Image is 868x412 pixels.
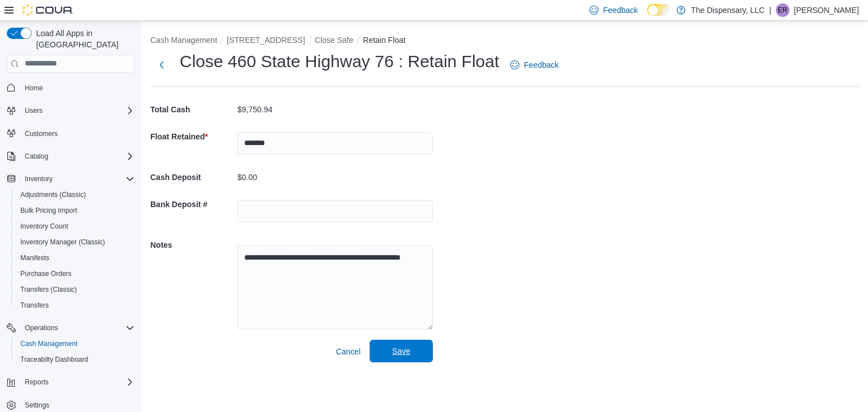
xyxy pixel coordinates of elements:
[20,398,54,412] a: Settings
[25,323,58,332] span: Operations
[11,282,139,297] button: Transfers (Classic)
[16,188,90,201] a: Adjustments (Classic)
[150,36,217,45] button: Cash Management
[150,98,235,121] h5: Total Cash
[336,346,361,357] span: Cancel
[11,218,139,234] button: Inventory Count
[2,374,139,390] button: Reports
[691,3,765,17] p: The Dispensary, LLC
[16,337,82,350] a: Cash Management
[2,320,139,336] button: Operations
[20,81,134,95] span: Home
[20,127,62,141] a: Customers
[16,337,134,350] span: Cash Management
[16,267,76,280] a: Purchase Orders
[20,206,77,215] span: Bulk Pricing Import
[180,50,499,73] h1: Close 460 State Highway 76 : Retain Float
[794,3,859,17] p: [PERSON_NAME]
[363,36,405,45] button: Retain Float
[776,3,789,17] div: Eduardo Rogel
[16,235,134,249] span: Inventory Manager (Classic)
[20,301,49,310] span: Transfers
[20,222,68,231] span: Inventory Count
[647,4,671,16] input: Dark Mode
[11,203,139,218] button: Bulk Pricing Import
[20,269,72,278] span: Purchase Orders
[778,3,788,17] span: ER
[16,204,134,217] span: Bulk Pricing Import
[20,172,134,186] span: Inventory
[603,5,637,16] span: Feedback
[20,253,49,262] span: Manifests
[2,125,139,142] button: Customers
[20,238,105,247] span: Inventory Manager (Classic)
[506,54,563,76] a: Feedback
[20,104,134,117] span: Users
[2,103,139,119] button: Users
[11,266,139,282] button: Purchase Orders
[25,378,49,387] span: Reports
[11,187,139,203] button: Adjustments (Classic)
[25,174,53,183] span: Inventory
[32,28,134,50] span: Load All Apps in [GEOGRAPHIC_DATA]
[769,3,771,17] p: |
[20,355,88,364] span: Traceabilty Dashboard
[2,148,139,164] button: Catalog
[16,299,53,312] a: Transfers
[370,340,433,362] button: Save
[25,401,49,410] span: Settings
[16,299,134,312] span: Transfers
[20,321,134,335] span: Operations
[150,125,235,148] h5: Float Retained
[20,285,77,294] span: Transfers (Classic)
[16,283,81,296] a: Transfers (Classic)
[16,251,54,265] a: Manifests
[237,105,272,114] p: $9,750.94
[20,339,77,348] span: Cash Management
[150,54,173,76] button: Next
[16,251,134,265] span: Manifests
[25,152,48,161] span: Catalog
[20,375,53,389] button: Reports
[315,36,353,45] button: Close Safe
[16,353,93,366] a: Traceabilty Dashboard
[16,235,110,249] a: Inventory Manager (Classic)
[20,321,63,335] button: Operations
[11,352,139,367] button: Traceabilty Dashboard
[16,283,134,296] span: Transfers (Classic)
[20,190,86,199] span: Adjustments (Classic)
[23,5,73,16] img: Cova
[16,188,134,201] span: Adjustments (Classic)
[25,106,42,115] span: Users
[227,36,305,45] button: [STREET_ADDRESS]
[16,267,134,280] span: Purchase Orders
[150,234,235,256] h5: Notes
[20,104,47,117] button: Users
[20,375,134,389] span: Reports
[16,353,134,366] span: Traceabilty Dashboard
[237,173,257,182] p: $0.00
[25,84,43,93] span: Home
[20,398,134,412] span: Settings
[2,171,139,187] button: Inventory
[11,234,139,250] button: Inventory Manager (Classic)
[16,220,73,233] a: Inventory Count
[16,204,82,217] a: Bulk Pricing Import
[150,166,235,189] h5: Cash Deposit
[11,336,139,352] button: Cash Management
[11,297,139,313] button: Transfers
[25,129,58,138] span: Customers
[392,345,410,357] span: Save
[2,80,139,96] button: Home
[647,16,648,16] span: Dark Mode
[150,34,859,48] nav: An example of EuiBreadcrumbs
[524,59,558,71] span: Feedback
[150,193,235,216] h5: Bank Deposit #
[16,220,134,233] span: Inventory Count
[11,250,139,266] button: Manifests
[20,81,47,95] a: Home
[20,150,53,163] button: Catalog
[331,340,365,363] button: Cancel
[20,150,134,163] span: Catalog
[20,172,57,186] button: Inventory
